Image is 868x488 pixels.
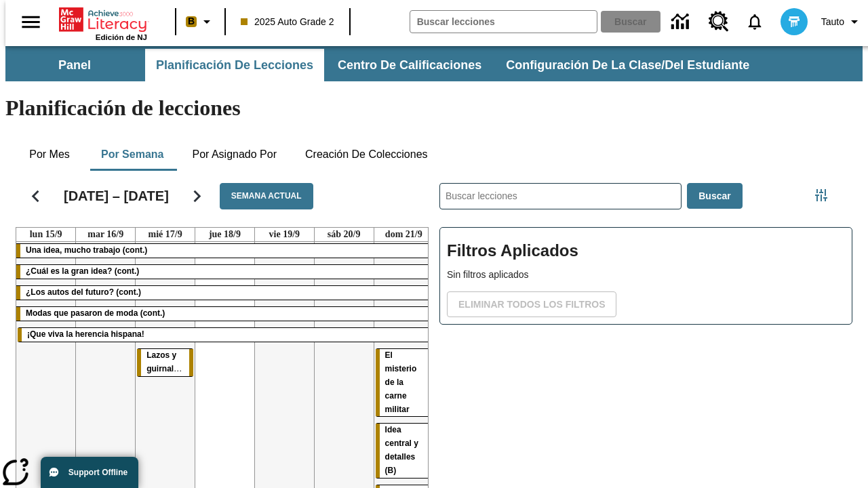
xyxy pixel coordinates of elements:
[327,49,492,81] button: Centro de calificaciones
[68,468,127,477] span: Support Offline
[816,9,868,34] button: Perfil/Configuración
[11,2,51,42] button: Abrir el menú lateral
[41,457,138,488] button: Support Offline
[146,228,185,241] a: 17 de septiembre de 2025
[5,46,863,81] div: Subbarra de navegación
[16,138,83,171] button: Por mes
[7,49,142,81] button: Panel
[495,49,760,81] button: Configuración de la clase/del estudiante
[58,58,91,73] span: Panel
[64,188,169,204] h2: [DATE] – [DATE]
[26,266,139,276] span: ¿Cuál es la gran idea? (cont.)
[267,228,303,241] a: 19 de septiembre de 2025
[440,184,681,209] input: Buscar lecciones
[26,308,165,318] span: Modas que pasaron de moda (cont.)
[376,349,432,417] div: El misterio de la carne militar
[5,96,863,121] h1: Planificación de lecciones
[439,227,852,325] div: Filtros Aplicados
[447,268,845,282] p: Sin filtros aplicados
[687,183,742,209] button: Buscar
[137,349,193,376] div: Lazos y guirnaldas
[376,424,432,478] div: Idea central y detalles (B)
[180,9,220,34] button: Boost El color de la clase es anaranjado claro. Cambiar el color de la clase.
[663,3,701,41] a: Centro de información
[701,3,737,40] a: Centro de recursos, Se abrirá en una pestaña nueva.
[26,287,141,297] span: ¿Los autos del futuro? (cont.)
[59,5,147,41] div: Portada
[5,49,762,81] div: Subbarra de navegación
[772,4,816,39] button: Escoja un nuevo avatar
[26,245,147,255] span: Una idea, mucho trabajo (cont.)
[59,6,147,33] a: Portada
[737,4,772,39] a: Notificaciones
[16,244,433,258] div: Una idea, mucho trabajo (cont.)
[27,228,65,241] a: 15 de septiembre de 2025
[181,138,288,171] button: Por asignado por
[145,49,324,81] button: Planificación de lecciones
[90,138,174,171] button: Por semana
[96,33,147,41] span: Edición de NJ
[808,182,835,209] button: Menú lateral de filtros
[338,58,481,73] span: Centro de calificaciones
[385,350,417,414] span: El misterio de la carne militar
[294,138,439,171] button: Creación de colecciones
[156,58,313,73] span: Planificación de lecciones
[206,228,243,241] a: 18 de septiembre de 2025
[220,183,313,209] button: Semana actual
[506,58,749,73] span: Configuración de la clase/del estudiante
[781,8,808,35] img: avatar image
[325,228,363,241] a: 20 de septiembre de 2025
[18,179,53,213] button: Regresar
[180,179,214,213] button: Seguir
[85,228,126,241] a: 16 de septiembre de 2025
[18,328,432,342] div: ¡Que viva la herencia hispana!
[16,265,433,279] div: ¿Cuál es la gran idea? (cont.)
[188,13,195,30] span: B
[146,350,188,373] span: Lazos y guirnaldas
[16,307,433,321] div: Modas que pasaron de moda (cont.)
[410,11,597,33] input: Buscar campo
[27,329,144,339] span: ¡Que viva la herencia hispana!
[821,15,844,29] span: Tauto
[385,425,418,475] span: Idea central y detalles (B)
[382,228,425,241] a: 21 de septiembre de 2025
[447,235,845,268] h2: Filtros Aplicados
[16,286,433,300] div: ¿Los autos del futuro? (cont.)
[241,15,334,29] span: 2025 Auto Grade 2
